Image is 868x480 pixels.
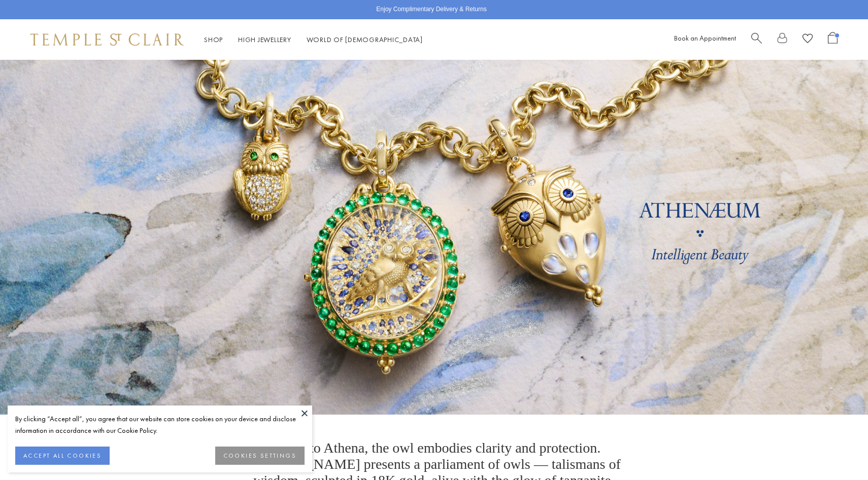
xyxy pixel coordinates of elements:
div: By clicking “Accept all”, you agree that our website can store cookies on your device and disclos... [15,413,305,436]
a: World of [DEMOGRAPHIC_DATA]World of [DEMOGRAPHIC_DATA] [307,35,423,44]
img: Temple St. Clair [30,33,184,46]
a: ShopShop [204,35,223,44]
button: COOKIES SETTINGS [215,447,305,465]
a: Open Shopping Bag [828,32,838,48]
a: Search [751,32,762,48]
a: Book an Appointment [674,33,736,43]
a: View Wishlist [803,32,813,48]
nav: Main navigation [204,33,423,46]
p: Enjoy Complimentary Delivery & Returns [376,5,486,15]
button: ACCEPT ALL COOKIES [15,447,110,465]
a: High JewelleryHigh Jewellery [238,35,291,44]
